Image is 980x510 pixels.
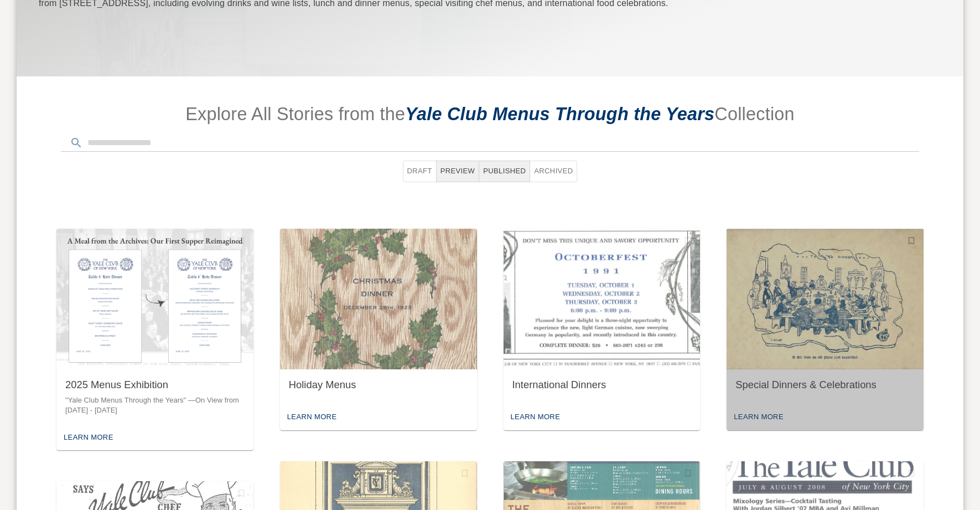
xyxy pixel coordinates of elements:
[727,229,924,369] img: Special Dinners & Celebrations
[65,395,245,416] p: "Yale Club Menus Through the Years" —On View from [DATE] - [DATE]
[185,104,405,124] span: Explore All Stories from the
[731,409,786,426] div: Learn More
[56,229,253,450] button: Feature this Story?2025 Menus Exhibition"Yale Club Menus Through the Years" —On View from [DATE] ...
[530,161,577,182] button: Archived
[284,409,340,426] div: Learn More
[394,152,587,191] div: Status Filters
[436,161,480,182] button: Preview
[727,229,924,430] button: Feature this Story?Special Dinners & CelebrationsLearn More
[280,229,477,430] button: Feature this Story?Holiday MenusLearn More
[289,378,468,392] div: Holiday Menus
[508,409,563,426] div: Learn More
[405,104,714,124] span: Yale Club Menus Through the Years
[403,161,437,182] button: Draft
[479,161,530,182] button: Published
[904,233,919,249] button: Feature this Story?
[512,378,692,392] div: International Dinners
[65,378,245,392] div: 2025 Menus Exhibition
[56,229,253,369] img: 2025 Menus Exhibition
[714,104,795,124] span: Collection
[504,229,701,369] img: International Dinners
[61,429,116,446] div: Learn More
[280,229,477,369] img: Holiday Menus
[504,229,701,430] button: Feature this Story?International DinnersLearn More
[735,378,915,392] div: Special Dinners & Celebrations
